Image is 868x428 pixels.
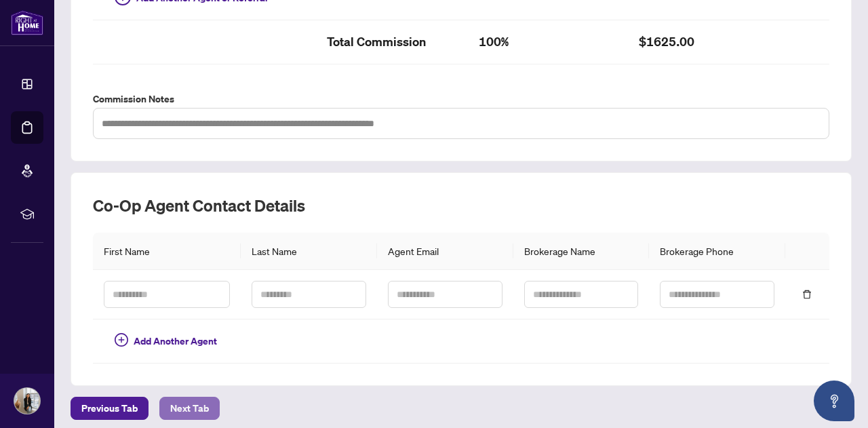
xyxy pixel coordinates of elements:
[479,31,617,53] h2: 100%
[11,10,43,35] img: logo
[93,92,829,106] label: Commission Notes
[327,31,457,53] h2: Total Commission
[639,31,769,53] h2: $1625.00
[134,334,217,349] span: Add Another Agent
[649,233,785,270] th: Brokerage Phone
[170,397,209,419] span: Next Tab
[104,330,228,352] button: Add Another Agent
[93,195,829,216] h2: Co-op Agent Contact Details
[814,381,854,421] button: Open asap
[802,290,812,299] span: delete
[71,397,149,420] button: Previous Tab
[14,388,40,414] img: Profile Icon
[115,333,128,347] span: plus-circle
[241,233,377,270] th: Last Name
[377,233,513,270] th: Agent Email
[81,397,138,419] span: Previous Tab
[513,233,650,270] th: Brokerage Name
[93,233,241,270] th: First Name
[159,397,220,420] button: Next Tab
